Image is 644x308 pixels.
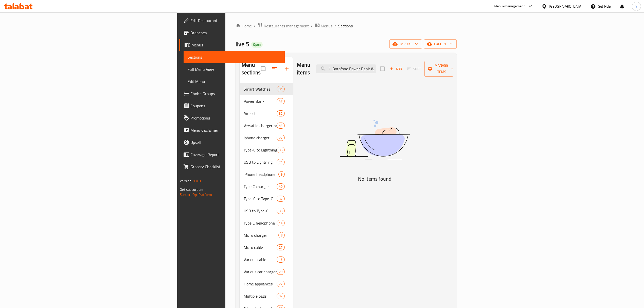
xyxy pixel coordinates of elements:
[240,95,293,107] div: Power Bank47
[193,178,201,184] span: 1.0.0
[279,172,284,177] span: 9
[258,63,269,74] span: Select all sections
[315,23,332,29] a: Menus
[277,183,285,190] div: items
[404,65,424,73] span: Select section first
[277,269,285,275] div: items
[277,160,284,165] span: 24
[494,3,525,9] div: Menu-management
[244,110,277,116] span: Airpods
[244,232,278,238] span: Micro charger
[244,281,277,287] div: Home appliances
[190,151,281,158] span: Coverage Report
[277,148,284,152] span: 36
[277,244,285,250] div: items
[179,161,285,173] a: Grocery Checklist
[311,106,438,174] img: dish.svg
[244,256,277,263] div: Various cable
[338,23,353,29] span: Sections
[428,41,453,47] span: export
[311,175,438,183] h5: No Items found
[277,256,285,263] div: items
[240,132,293,144] div: Iphone charger27
[277,245,284,250] span: 27
[277,135,284,140] span: 27
[244,123,277,129] span: Versatile charger head
[244,135,277,141] span: Iphone charger
[424,61,458,77] button: Manage items
[188,78,281,84] span: Edit Menu
[240,156,293,168] div: USB to Lightning24
[180,186,203,193] span: Get support on:
[389,39,422,49] button: import
[277,196,285,202] div: items
[179,100,285,112] a: Coupons
[188,66,281,72] span: Full Menu View
[184,51,285,63] a: Sections
[244,86,277,92] div: Smart Watches
[244,208,277,214] div: USB to Type-C
[321,23,332,29] span: Menus
[184,75,285,88] a: Edit Menu
[240,168,293,180] div: iPhone headphone9
[191,42,281,48] span: Menus
[179,148,285,161] a: Coverage Report
[277,159,285,165] div: items
[277,208,285,214] div: items
[244,220,277,226] span: Type C headphone
[179,39,285,51] a: Menus
[240,290,293,302] div: Multiple bags32
[244,244,277,250] span: Micro cable
[244,269,277,275] span: Various car charger
[240,205,293,217] div: USB to Type-C33
[277,123,284,128] span: 44
[277,294,284,299] span: 32
[240,193,293,205] div: Type-C to Type-C37
[277,220,285,226] div: items
[240,253,293,266] div: Various cable15
[240,266,293,278] div: Various car charger29
[190,18,281,24] span: Edit Restaurant
[316,64,376,73] input: search
[236,23,457,29] nav: breadcrumb
[240,83,293,95] div: Smart Watches31
[179,124,285,136] a: Menu disclaimer
[180,191,212,198] a: Support.OpsPlatform
[269,63,281,75] span: Sort sections
[277,98,285,104] div: items
[277,196,284,201] span: 37
[277,257,284,262] span: 15
[297,61,310,76] h2: Menu items
[428,62,454,75] span: Manage items
[393,41,418,47] span: import
[179,88,285,100] a: Choice Groups
[277,147,285,153] div: items
[240,278,293,290] div: Home appliances22
[184,63,285,75] a: Full Menu View
[277,110,285,116] div: items
[244,183,277,190] span: Type C charger
[244,98,277,104] span: Power Bank
[244,147,277,153] span: Type-C to Lightning
[179,14,285,27] a: Edit Restaurant
[244,293,277,299] span: Multiple bags
[179,112,285,124] a: Promotions
[277,184,284,189] span: 40
[388,65,404,73] button: Add
[240,107,293,119] div: Airpods32
[278,232,285,238] div: items
[244,159,277,165] span: USB to Lightning
[240,119,293,132] div: Versatile charger head44
[264,23,309,29] span: Restaurants management
[311,23,313,29] li: /
[244,171,278,177] span: iPhone headphone
[279,233,284,238] span: 8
